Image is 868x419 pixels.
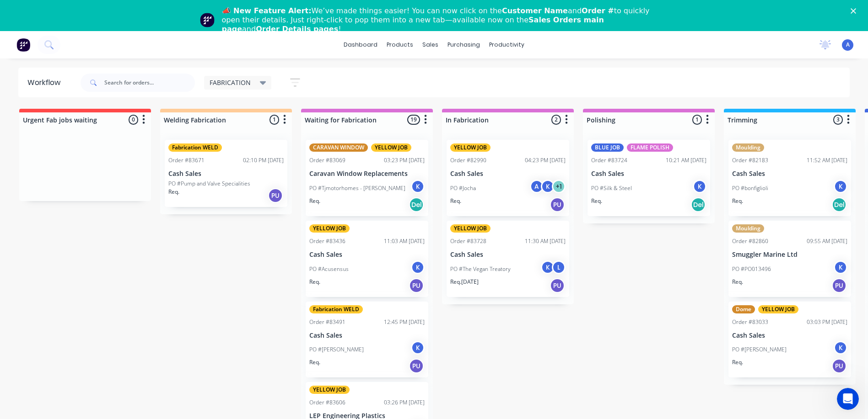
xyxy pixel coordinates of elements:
[591,197,602,205] p: Req.
[732,278,743,286] p: Req.
[525,237,566,245] div: 11:30 AM [DATE]
[732,184,768,192] p: PO #bonfiglioli
[200,13,215,27] img: Profile image for Team
[306,140,428,216] div: CARAVAN WINDOWYELLOW JOBOrder #8306903:23 PM [DATE]Caravan Window ReplacementsPO #Tjmotorhomes - ...
[732,197,743,205] p: Req.
[732,251,847,259] p: Smuggler Marine Ltd
[309,398,345,407] div: Order #83606
[168,170,284,178] p: Cash Sales
[309,305,363,313] div: Fabrication WELD
[418,38,443,52] div: sales
[552,260,566,274] div: L
[530,180,544,193] div: A
[443,38,485,52] div: purchasing
[627,143,673,152] div: FLAME POLISH
[309,156,345,164] div: Order #83069
[309,278,320,286] p: Req.
[450,143,491,152] div: YELLOW JOB
[666,156,706,164] div: 10:21 AM [DATE]
[371,143,411,152] div: YELLOW JOB
[165,140,287,207] div: Fabrication WELDOrder #8367102:10 PM [DATE]Cash SalesPO #Pump and Valve SpecialitiesReq.PU
[309,318,345,326] div: Order #83491
[27,77,65,88] div: Workflow
[309,224,350,233] div: YELLOW JOB
[834,180,847,193] div: K
[168,156,205,164] div: Order #83671
[728,221,851,297] div: MouldingOrder #8286009:55 AM [DATE]Smuggler Marine LtdPO #PO013496KReq.PU
[411,180,425,193] div: K
[384,318,425,326] div: 12:45 PM [DATE]
[450,184,476,192] p: PO #Jocha
[832,278,846,293] div: PU
[222,6,312,15] b: 📣 New Feature Alert:
[339,38,382,52] a: dashboard
[550,197,565,212] div: PU
[732,170,847,178] p: Cash Sales
[550,278,565,293] div: PU
[834,341,847,355] div: K
[411,341,425,355] div: K
[409,278,424,293] div: PU
[384,237,425,245] div: 11:03 AM [DATE]
[16,38,30,52] img: Factory
[384,398,425,407] div: 03:26 PM [DATE]
[243,156,284,164] div: 02:10 PM [DATE]
[409,197,424,212] div: Del
[591,143,624,152] div: BLUE JOB
[256,25,338,33] b: Order Details pages
[502,6,568,15] b: Customer Name
[411,260,425,274] div: K
[591,184,632,192] p: PO #Silk & Steel
[306,302,428,378] div: Fabrication WELDOrder #8349112:45 PM [DATE]Cash SalesPO #[PERSON_NAME]KReq.PU
[450,224,491,233] div: YELLOW JOB
[309,345,364,354] p: PO #[PERSON_NAME]
[582,6,614,15] b: Order #
[732,237,768,245] div: Order #82860
[447,140,569,216] div: YELLOW JOBOrder #8299004:23 PM [DATE]Cash SalesPO #JochaAK+1Req.PU
[309,184,405,192] p: PO #Tjmotorhomes - [PERSON_NAME]
[309,170,425,178] p: Caravan Window Replacements
[732,318,768,326] div: Order #83033
[807,318,847,326] div: 03:03 PM [DATE]
[732,305,755,313] div: Dome
[450,278,479,286] p: Req. [DATE]
[309,251,425,259] p: Cash Sales
[732,156,768,164] div: Order #82183
[851,8,860,14] div: Close
[541,180,555,193] div: K
[450,170,566,178] p: Cash Sales
[807,156,847,164] div: 11:52 AM [DATE]
[104,74,195,92] input: Search for orders...
[168,180,250,188] p: PO #Pump and Valve Specialities
[306,221,428,297] div: YELLOW JOBOrder #8343611:03 AM [DATE]Cash SalesPO #AcusensusKReq.PU
[732,358,743,366] p: Req.
[591,156,627,164] div: Order #83724
[409,359,424,373] div: PU
[168,188,179,196] p: Req.
[732,345,787,354] p: PO #[PERSON_NAME]
[837,388,859,410] iframe: Intercom live chat
[309,265,349,273] p: PO #Acusensus
[728,140,851,216] div: MouldingOrder #8218311:52 AM [DATE]Cash SalesPO #bonfiglioliKReq.Del
[450,197,461,205] p: Req.
[541,260,555,274] div: K
[309,386,350,394] div: YELLOW JOB
[309,197,320,205] p: Req.
[732,332,847,339] p: Cash Sales
[450,156,486,164] div: Order #82990
[309,358,320,366] p: Req.
[732,265,771,273] p: PO #PO013496
[807,237,847,245] div: 09:55 AM [DATE]
[450,237,486,245] div: Order #83728
[552,180,566,193] div: + 1
[450,251,566,259] p: Cash Sales
[485,38,529,52] div: productivity
[832,359,846,373] div: PU
[309,332,425,339] p: Cash Sales
[588,140,710,216] div: BLUE JOBFLAME POLISHOrder #8372410:21 AM [DATE]Cash SalesPO #Silk & SteelKReq.Del
[210,78,251,87] span: FABRICATION
[758,305,798,313] div: YELLOW JOB
[384,156,425,164] div: 03:23 PM [DATE]
[268,188,283,203] div: PU
[382,38,418,52] div: products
